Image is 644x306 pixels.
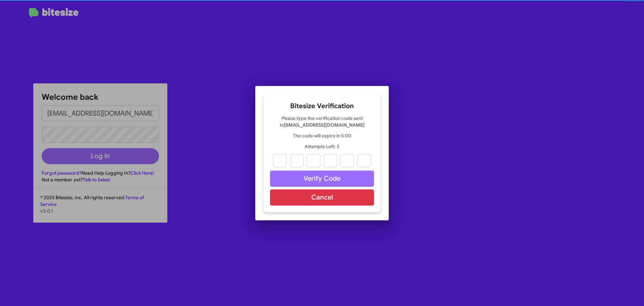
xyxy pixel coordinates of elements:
[270,189,374,206] button: Cancel
[270,101,374,112] h2: Bitesize Verification
[270,143,374,150] p: Attempts Left: 5
[270,132,374,139] p: The code will expire in 5:00
[270,171,374,187] button: Verify Code
[270,115,374,128] p: Please type the verification code sent to
[284,122,365,128] strong: [EMAIL_ADDRESS][DOMAIN_NAME]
